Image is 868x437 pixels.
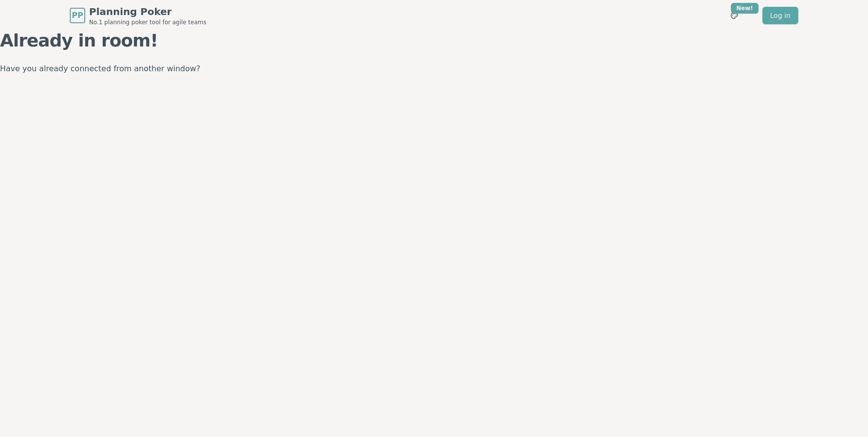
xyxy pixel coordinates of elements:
[72,10,83,21] span: PP
[89,18,206,26] span: No.1 planning poker tool for agile teams
[70,5,206,26] a: PPPlanning PokerNo.1 planning poker tool for agile teams
[762,7,798,24] a: Log in
[731,3,759,14] div: New!
[726,7,743,24] button: New!
[89,5,206,18] span: Planning Poker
